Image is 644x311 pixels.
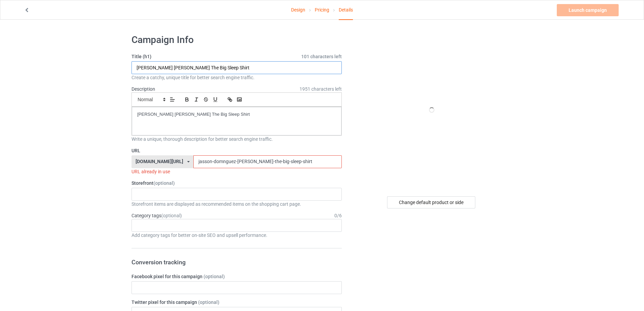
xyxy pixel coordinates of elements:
h3: Conversion tracking [132,258,342,266]
div: 0 / 6 [334,212,342,219]
span: 1951 characters left [300,86,342,92]
div: Storefront items are displayed as recommended items on the shopping cart page. [132,201,342,207]
div: [DOMAIN_NAME][URL] [136,159,183,164]
div: Add category tags for better on-site SEO and upsell performance. [132,232,342,239]
label: Twitter pixel for this campaign [132,299,342,306]
label: Category tags [132,212,182,219]
label: Facebook pixel for this campaign [132,273,342,280]
div: Details [339,0,353,20]
span: (optional) [153,180,175,186]
a: Design [291,0,305,19]
label: Title (h1) [132,53,342,60]
div: Create a catchy, unique title for better search engine traffic. [132,74,342,81]
label: Description [132,86,155,92]
p: [PERSON_NAME] [PERSON_NAME] The Big Sleep Shirt [137,111,336,118]
div: Change default product or side [387,196,475,208]
span: (optional) [198,299,219,305]
span: 101 characters left [301,53,342,60]
a: Pricing [315,0,329,19]
label: Storefront [132,180,342,186]
span: (optional) [161,213,182,218]
h1: Campaign Info [132,34,342,46]
div: Write a unique, thorough description for better search engine traffic. [132,136,342,142]
span: (optional) [204,274,225,279]
div: URL already in use [132,168,342,175]
label: URL [132,147,342,154]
